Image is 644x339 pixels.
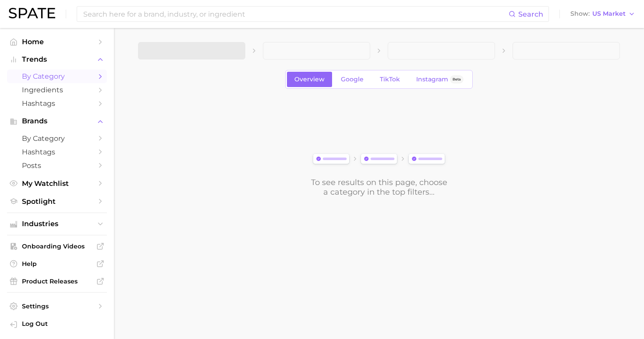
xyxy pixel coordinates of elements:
[22,220,92,228] span: Industries
[453,76,461,83] span: Beta
[22,86,92,94] span: Ingredients
[7,97,107,110] a: Hashtags
[341,76,364,83] span: Google
[22,161,92,170] span: Posts
[592,11,626,16] span: US Market
[518,10,543,18] span: Search
[9,8,55,18] img: SPATE
[7,70,107,83] a: by Category
[22,242,92,250] span: Onboarding Videos
[380,76,400,83] span: TikTok
[22,302,92,310] span: Settings
[310,178,448,197] div: To see results on this page, choose a category in the top filters...
[22,99,92,108] span: Hashtags
[7,300,107,313] a: Settings
[22,38,92,46] span: Home
[7,217,107,231] button: Industries
[416,76,448,83] span: Instagram
[22,72,92,80] span: by Category
[22,320,100,328] span: Log Out
[7,275,107,288] a: Product Releases
[7,145,107,159] a: Hashtags
[22,277,92,285] span: Product Releases
[22,56,92,63] span: Trends
[22,148,92,156] span: Hashtags
[7,317,107,332] a: Log out. Currently logged in with e-mail alyssa@spate.nyc.
[568,8,637,20] button: ShowUS Market
[372,72,407,87] a: TikTok
[82,7,509,21] input: Search here for a brand, industry, or ingredient
[22,260,92,268] span: Help
[409,72,471,87] a: InstagramBeta
[7,177,107,190] a: My Watchlist
[7,132,107,145] a: by Category
[7,240,107,253] a: Onboarding Videos
[7,53,107,66] button: Trends
[570,11,590,16] span: Show
[7,195,107,208] a: Spotlight
[22,197,92,206] span: Spotlight
[7,83,107,97] a: Ingredients
[7,115,107,128] button: Brands
[22,117,92,125] span: Brands
[22,179,92,188] span: My Watchlist
[294,76,325,83] span: Overview
[310,152,448,167] img: svg%3e
[7,159,107,172] a: Posts
[287,72,332,87] a: Overview
[7,257,107,270] a: Help
[333,72,371,87] a: Google
[22,134,92,143] span: by Category
[7,35,107,49] a: Home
